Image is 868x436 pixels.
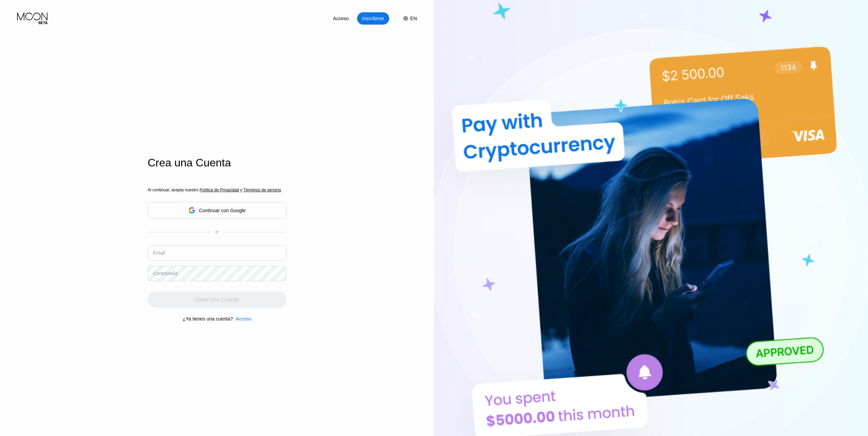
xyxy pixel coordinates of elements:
div: Crea una Cuenta [148,156,286,169]
div: Al continuar, acepta nuestro [148,188,286,192]
span: y [239,188,243,192]
div: Email [153,250,165,256]
div: Acceso [233,316,251,322]
div: Contraseña [153,271,178,276]
span: Términos de servicio [243,188,281,192]
div: Acceso [333,15,350,22]
div: Inscribirse [362,15,385,22]
div: Continuar con Google [199,208,245,213]
div: Continuar con Google [148,202,286,219]
div: ¿Ya tienes una cuenta? [183,316,233,322]
span: Política de Privacidad [200,188,239,192]
div: Inscribirse [357,12,389,25]
div: Acceso [235,316,251,322]
div: EN [410,16,417,21]
div: or [215,230,219,234]
div: Acceso [325,12,357,25]
div: EN [396,12,417,25]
